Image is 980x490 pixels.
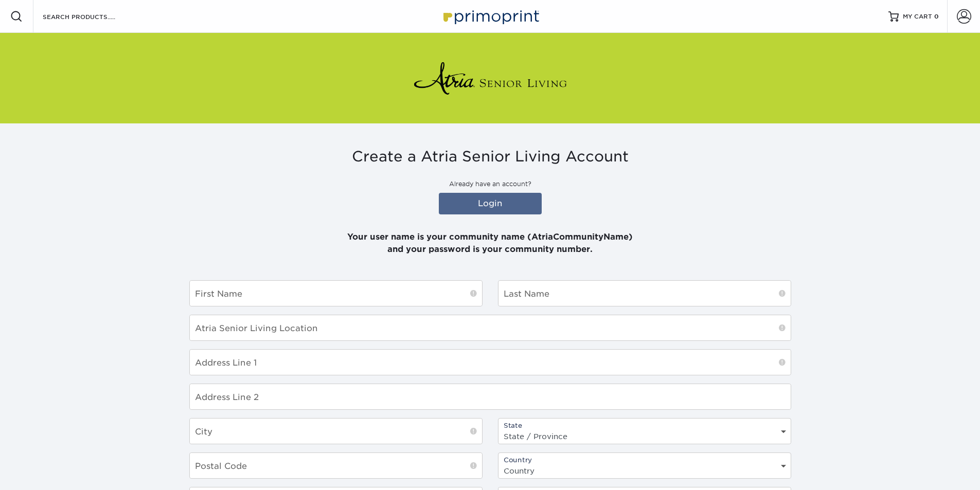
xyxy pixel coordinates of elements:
img: Primoprint [439,5,542,27]
img: Atria Senior Living [413,58,567,99]
span: 0 [934,13,939,20]
h3: Create a Atria Senior Living Account [189,148,791,166]
span: MY CART [903,12,932,21]
p: Already have an account? [189,179,791,189]
a: Login [439,193,542,214]
p: Your user name is your community name (AtriaCommunityName) and your password is your community nu... [189,219,791,256]
input: SEARCH PRODUCTS..... [42,10,142,23]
